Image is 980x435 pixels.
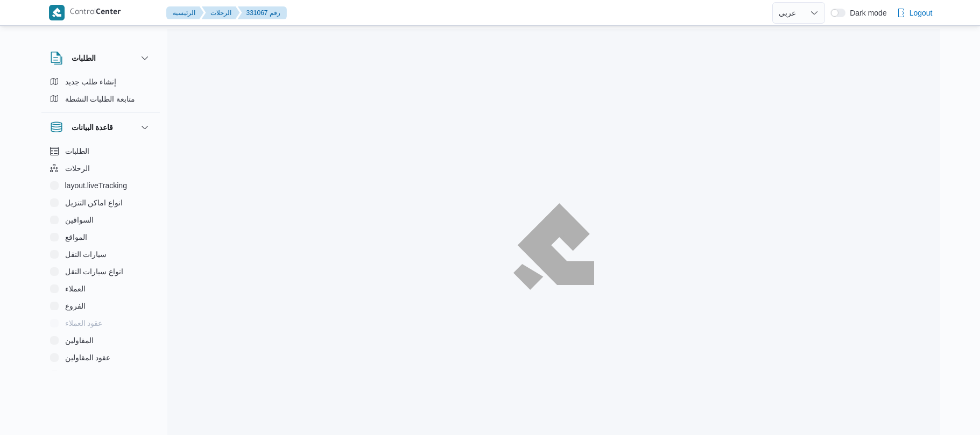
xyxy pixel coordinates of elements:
b: Center [96,9,121,17]
h3: قاعدة البيانات [72,121,114,134]
button: المقاولين [46,332,156,349]
span: العملاء [65,282,86,295]
button: إنشاء طلب جديد [46,73,156,90]
span: layout.liveTracking [65,179,127,192]
span: Logout [910,6,933,19]
button: قاعدة البيانات [50,121,151,134]
button: المواقع [46,229,156,246]
button: انواع اماكن التنزيل [46,194,156,211]
span: إنشاء طلب جديد [65,75,117,88]
span: Dark mode [845,9,886,17]
span: المقاولين [65,334,94,347]
button: اجهزة التليفون [46,366,156,383]
button: الرئيسيه [166,6,204,19]
button: سيارات النقل [46,246,156,263]
span: الرحلات [65,162,90,175]
button: الرحلات [202,6,240,19]
span: اجهزة التليفون [65,368,110,381]
div: قاعدة البيانات [41,142,160,375]
button: عقود المقاولين [46,349,156,366]
img: ILLA Logo [519,210,588,283]
button: Logout [892,2,937,24]
div: الطلبات [41,73,160,112]
button: الرحلات [46,160,156,177]
button: متابعة الطلبات النشطة [46,90,156,108]
button: الفروع [46,297,156,315]
button: الطلبات [46,142,156,160]
img: X8yXhbKr1z7QwAAAABJRU5ErkJggg== [49,5,65,20]
span: السواقين [65,213,94,226]
button: layout.liveTracking [46,177,156,194]
span: عقود العملاء [65,317,103,330]
span: المواقع [65,231,87,244]
span: سيارات النقل [65,248,107,261]
h3: الطلبات [72,52,96,65]
span: عقود المقاولين [65,351,111,364]
button: العملاء [46,280,156,297]
button: الطلبات [50,52,151,65]
span: انواع سيارات النقل [65,265,124,278]
button: 331067 رقم [238,6,287,19]
button: السواقين [46,211,156,229]
button: عقود العملاء [46,315,156,332]
span: الطلبات [65,145,89,158]
button: انواع سيارات النقل [46,263,156,280]
span: الفروع [65,299,86,312]
span: انواع اماكن التنزيل [65,196,123,209]
span: متابعة الطلبات النشطة [65,92,136,105]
